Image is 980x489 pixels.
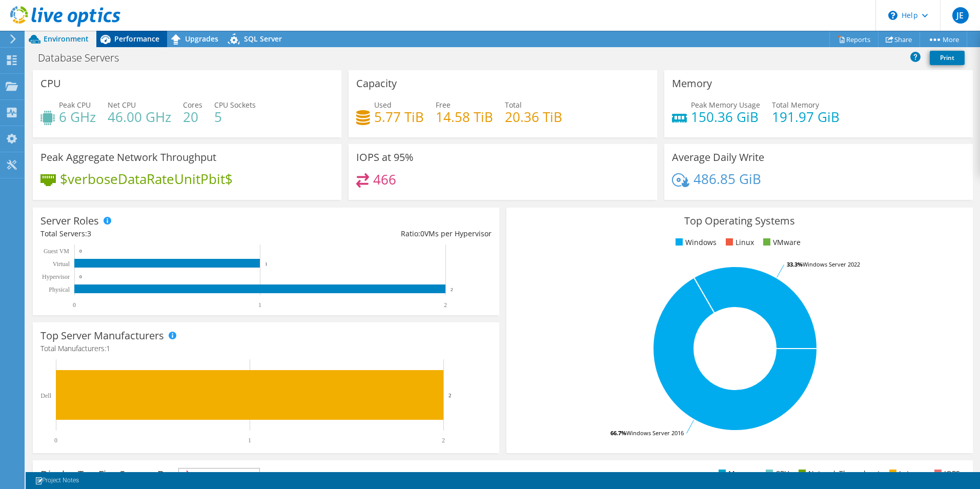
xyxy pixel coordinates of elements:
h3: Top Operating Systems [514,215,965,227]
span: Total [505,100,522,110]
text: 1 [258,301,261,309]
tspan: Windows Server 2016 [626,429,684,437]
h4: 20.36 TiB [505,111,562,123]
text: 2 [451,287,453,292]
h3: CPU [40,78,61,89]
a: More [920,31,967,47]
span: CPU Sockets [214,100,256,110]
span: Cores [183,100,202,110]
span: Upgrades [185,34,218,44]
li: Latency [887,468,925,479]
span: JE [952,7,969,24]
text: Hypervisor [42,273,70,280]
text: 2 [448,392,452,398]
h3: Memory [672,78,712,89]
h4: 486.85 GiB [693,173,761,185]
span: Performance [114,34,159,44]
a: Reports [829,31,879,47]
text: 0 [79,249,82,254]
h1: Database Servers [33,52,135,64]
text: 2 [442,437,445,444]
span: 1 [106,343,110,353]
span: Peak Memory Usage [691,100,760,110]
tspan: Windows Server 2022 [803,260,860,268]
li: Linux [723,237,754,248]
a: Print [930,51,965,65]
div: Total Servers: [40,228,266,239]
h3: IOPS at 95% [356,152,414,163]
span: Total Memory [772,100,819,110]
li: IOPS [932,468,960,479]
text: 0 [73,301,76,309]
tspan: 66.7% [610,429,626,437]
span: IOPS [179,468,259,481]
tspan: 33.3% [787,260,803,268]
h4: $verboseDataRateUnitPbit$ [60,173,233,185]
span: Net CPU [108,100,136,110]
h4: 14.58 TiB [436,111,493,123]
h4: 46.00 GHz [108,111,171,123]
text: 0 [79,274,82,279]
text: 1 [265,261,268,267]
text: Dell [40,392,51,399]
h3: Top Server Manufacturers [40,330,164,341]
text: Physical [49,286,70,293]
h3: Peak Aggregate Network Throughput [40,152,216,163]
svg: \n [888,11,897,20]
h4: Total Manufacturers: [40,343,492,354]
h4: 191.97 GiB [772,111,840,123]
h4: 150.36 GiB [691,111,760,123]
li: Memory [716,468,757,479]
span: 3 [87,229,91,238]
span: Peak CPU [59,100,91,110]
text: 2 [444,301,447,309]
h3: Capacity [356,78,397,89]
h4: 466 [373,174,396,185]
span: Used [374,100,392,110]
text: Guest VM [44,248,69,255]
span: 0 [420,229,424,238]
span: SQL Server [244,34,282,44]
h4: 5.77 TiB [374,111,424,123]
li: VMware [761,237,801,248]
li: Windows [673,237,717,248]
div: Ratio: VMs per Hypervisor [266,228,492,239]
h3: Server Roles [40,215,99,227]
h4: 5 [214,111,256,123]
span: Free [436,100,451,110]
li: Network Throughput [796,468,880,479]
span: Environment [44,34,89,44]
text: 1 [248,437,251,444]
a: Project Notes [28,474,86,487]
a: Share [878,31,920,47]
text: 0 [54,437,57,444]
h4: 6 GHz [59,111,96,123]
li: CPU [763,468,789,479]
h3: Average Daily Write [672,152,764,163]
text: Virtual [53,260,70,268]
h4: 20 [183,111,202,123]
